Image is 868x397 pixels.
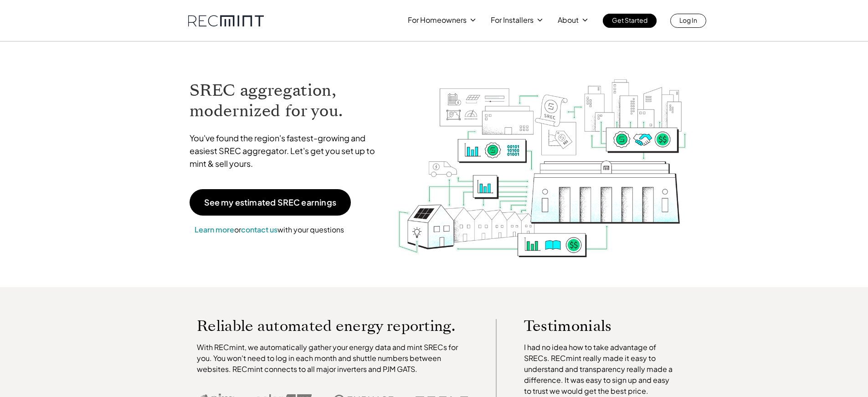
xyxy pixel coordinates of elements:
a: Learn more [195,225,234,234]
p: For Homeowners [408,14,467,26]
a: Log In [670,14,706,28]
p: For Installers [491,14,534,26]
a: contact us [241,225,277,234]
p: Reliable automated energy reporting. [197,319,468,333]
p: With RECmint, we automatically gather your energy data and mint SRECs for you. You won't need to ... [197,342,468,375]
a: Get Started [603,14,657,28]
img: RECmint value cycle [397,55,688,260]
p: or with your questions [190,224,349,236]
p: Log In [679,14,697,26]
p: You've found the region's fastest-growing and easiest SREC aggregator. Let's get you set up to mi... [190,132,384,170]
p: I had no idea how to take advantage of SRECs. RECmint really made it easy to understand and trans... [524,342,677,397]
a: See my estimated SREC earnings [190,189,351,216]
p: See my estimated SREC earnings [204,198,336,206]
p: Testimonials [524,319,660,333]
p: About [558,14,579,26]
p: Get Started [612,14,647,26]
h1: SREC aggregation, modernized for you. [190,80,384,121]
